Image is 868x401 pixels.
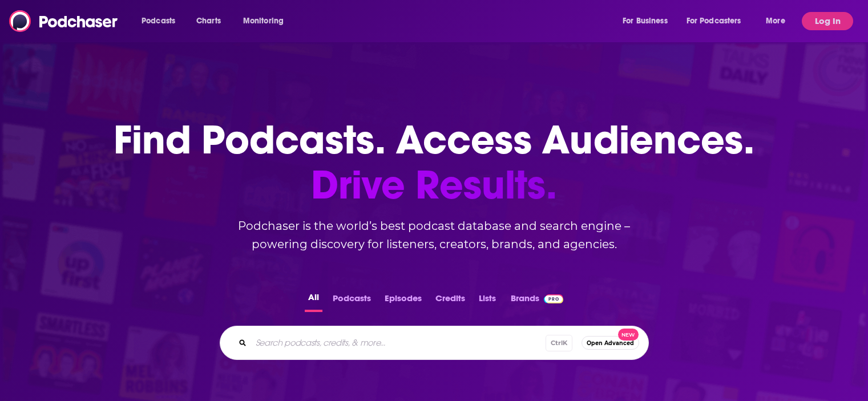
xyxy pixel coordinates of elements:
[114,118,754,208] h1: Find Podcasts. Access Audiences.
[511,290,564,312] a: BrandsPodchaser Pro
[802,12,853,30] button: Log In
[432,290,469,312] button: Credits
[679,12,758,30] button: open menu
[305,290,322,312] button: All
[189,12,228,30] a: Charts
[142,13,175,29] span: Podcasts
[546,335,572,351] span: Ctrl K
[9,10,119,32] img: Podchaser - Follow, Share and Rate Podcasts
[329,290,374,312] button: Podcasts
[544,294,564,303] img: Podchaser Pro
[114,163,754,208] span: Drive Results.
[206,217,663,253] h2: Podchaser is the world’s best podcast database and search engine – powering discovery for listene...
[196,13,221,29] span: Charts
[582,336,639,350] button: Open AdvancedNew
[623,13,668,29] span: For Business
[766,13,785,29] span: More
[475,290,499,312] button: Lists
[220,326,649,360] div: Search podcasts, credits, & more...
[758,12,800,30] button: open menu
[243,13,284,29] span: Monitoring
[251,334,546,352] input: Search podcasts, credits, & more...
[381,290,425,312] button: Episodes
[615,12,682,30] button: open menu
[235,12,298,30] button: open menu
[687,13,741,29] span: For Podcasters
[587,340,634,346] span: Open Advanced
[134,12,190,30] button: open menu
[618,329,639,341] span: New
